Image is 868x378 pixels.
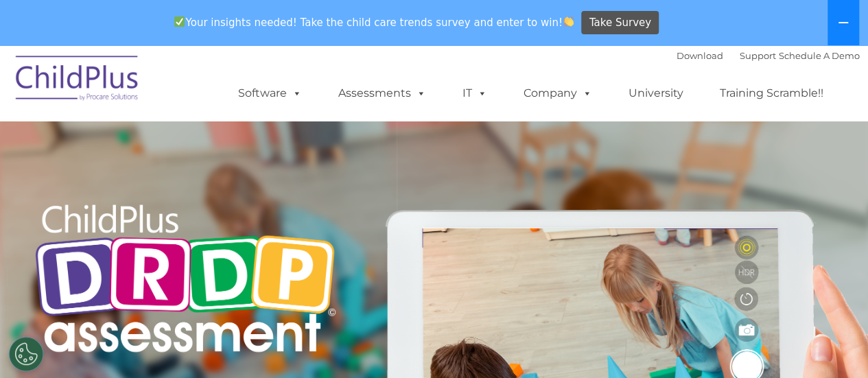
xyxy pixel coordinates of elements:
a: Download [677,50,723,61]
a: Assessments [325,80,440,107]
span: Your insights needed! Take the child care trends survey and enter to win! [169,9,580,36]
font: | [677,50,860,61]
a: Support [740,50,776,61]
img: ChildPlus by Procare Solutions [9,46,146,115]
img: ✅ [174,16,185,27]
a: Training Scramble!! [706,80,837,107]
img: 👏 [563,16,574,27]
a: IT [449,80,501,107]
button: Cookies Settings [9,337,43,371]
a: Schedule A Demo [779,50,860,61]
span: Take Survey [589,11,651,35]
a: Software [224,80,316,107]
img: Copyright - DRDP Logo Light [30,186,341,375]
a: Take Survey [581,11,659,35]
a: University [615,80,697,107]
a: Company [510,80,606,107]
